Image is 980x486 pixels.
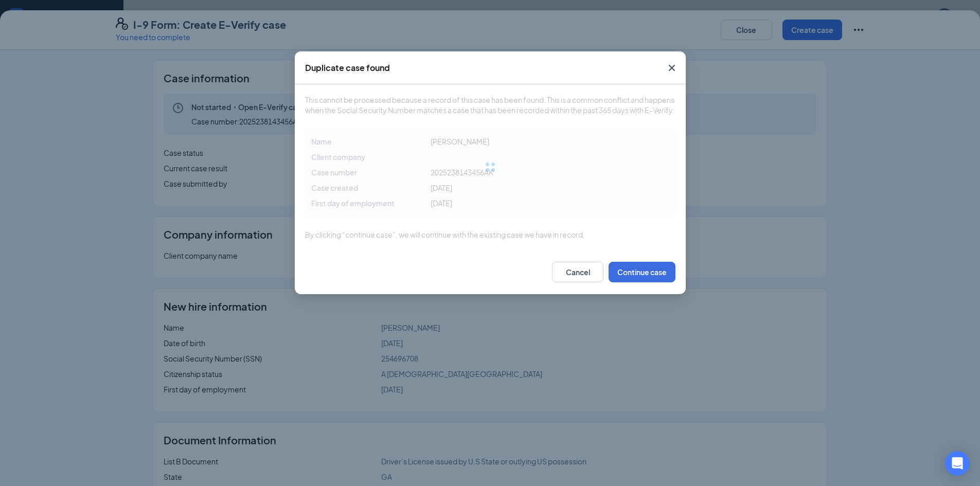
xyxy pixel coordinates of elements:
[666,62,678,74] svg: Cross
[945,451,970,476] div: Open Intercom Messenger
[552,262,603,282] button: Cancel
[609,262,675,282] button: Continue case
[305,62,390,74] div: Duplicate case found
[658,51,686,84] button: Close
